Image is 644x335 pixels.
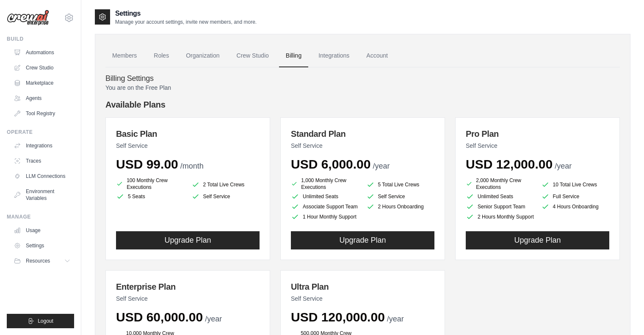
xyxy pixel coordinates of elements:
[105,99,620,111] h4: Available Plans
[10,91,74,105] a: Agents
[105,83,620,92] p: You are on the Free Plan
[10,154,74,168] a: Traces
[10,254,74,268] button: Resources
[7,314,74,328] button: Logout
[291,202,359,211] li: Associate Support Team
[10,46,74,59] a: Automations
[180,162,204,170] span: /month
[116,310,203,324] span: USD 60,000.00
[466,192,534,201] li: Unlimited Seats
[26,257,50,264] span: Resources
[279,44,308,67] a: Billing
[115,19,257,25] p: Manage your account settings, invite new members, and more.
[115,8,257,19] h2: Settings
[291,157,370,171] span: USD 6,000.00
[466,157,553,171] span: USD 12,000.00
[387,315,404,323] span: /year
[366,192,435,201] li: Self Service
[147,44,176,67] a: Roles
[541,202,610,211] li: 4 Hours Onboarding
[116,294,260,303] p: Self Service
[7,213,74,220] div: Manage
[466,141,609,150] p: Self Service
[466,128,609,140] h3: Pro Plan
[466,213,534,221] li: 2 Hours Monthly Support
[7,36,74,42] div: Build
[555,162,572,170] span: /year
[7,129,74,136] div: Operate
[10,169,74,183] a: LLM Connections
[191,179,260,191] li: 2 Total Live Crews
[541,179,610,191] li: 10 Total Live Crews
[116,141,260,150] p: Self Service
[205,315,222,323] span: /year
[116,281,260,293] h3: Enterprise Plan
[291,310,385,324] span: USD 120,000.00
[10,239,74,252] a: Settings
[291,294,434,303] p: Self Service
[230,44,276,67] a: Crew Studio
[312,44,356,67] a: Integrations
[10,139,74,152] a: Integrations
[10,224,74,237] a: Usage
[373,162,390,170] span: /year
[10,76,74,90] a: Marketplace
[116,231,260,249] button: Upgrade Plan
[116,128,260,140] h3: Basic Plan
[366,202,435,211] li: 2 Hours Onboarding
[291,281,434,293] h3: Ultra Plan
[466,202,534,211] li: Senior Support Team
[291,141,434,150] p: Self Service
[466,231,609,249] button: Upgrade Plan
[10,107,74,120] a: Tool Registry
[10,61,74,75] a: Crew Studio
[191,192,260,201] li: Self Service
[116,157,178,171] span: USD 99.00
[466,177,534,191] li: 2,000 Monthly Crew Executions
[105,44,144,67] a: Members
[291,231,434,249] button: Upgrade Plan
[291,213,359,221] li: 1 Hour Monthly Support
[10,185,74,205] a: Environment Variables
[38,318,53,324] span: Logout
[291,128,434,140] h3: Standard Plan
[366,179,435,191] li: 5 Total Live Crews
[179,44,226,67] a: Organization
[7,10,49,26] img: Logo
[359,44,395,67] a: Account
[105,74,620,83] h4: Billing Settings
[116,177,185,191] li: 100 Monthly Crew Executions
[291,177,359,191] li: 1,000 Monthly Crew Executions
[541,192,610,201] li: Full Service
[291,192,359,201] li: Unlimited Seats
[116,192,185,201] li: 5 Seats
